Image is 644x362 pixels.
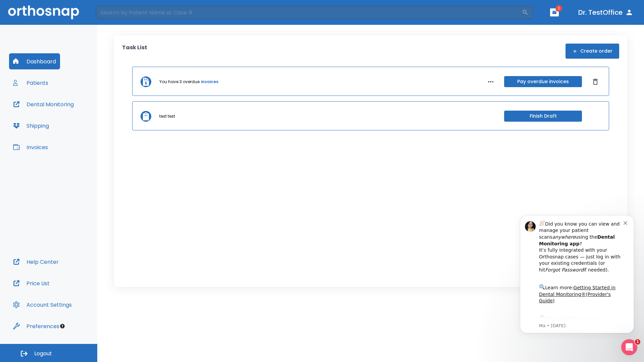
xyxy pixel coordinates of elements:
[9,53,60,69] button: Dashboard
[9,118,53,134] button: Shipping
[8,5,79,19] img: Orthosnap
[9,75,52,91] button: Patients
[504,111,582,122] button: Finish Draft
[29,118,114,124] p: Message from Ma, sent 4w ago
[96,6,522,19] input: Search by Patient Name or Case #
[201,79,218,85] a: invoices
[29,111,89,123] a: App Store
[9,275,54,291] button: Price List
[9,297,76,313] button: Account Settings
[555,5,562,12] span: 1
[9,254,63,270] button: Help Center
[566,44,619,59] button: Create order
[122,44,147,59] p: Task List
[159,113,175,119] p: test test
[34,350,52,357] span: Logout
[114,14,119,20] button: Dismiss notification
[504,76,582,87] button: Pay overdue invoices
[9,139,52,155] button: Invoices
[9,318,63,334] button: Preferences
[510,205,644,344] iframe: Intercom notifications message
[29,109,114,143] div: Download the app: | ​ Let us know if you need help getting started!
[9,96,78,112] button: Dental Monitoring
[621,339,637,355] iframe: Intercom live chat
[576,6,636,18] button: Dr. TestOffice
[159,79,200,85] p: You have 3 overdue
[59,323,65,329] div: Tooltip anchor
[635,339,640,345] span: 1
[590,76,601,87] button: Dismiss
